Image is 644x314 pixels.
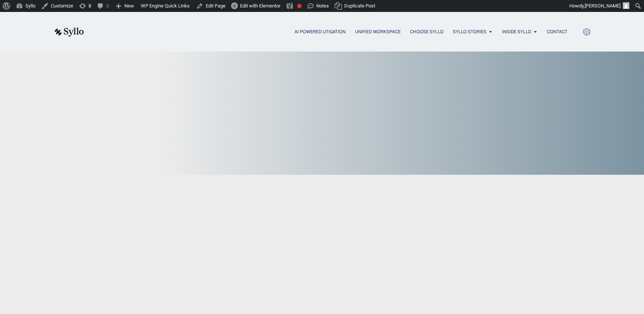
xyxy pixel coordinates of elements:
a: Unified Workspace [355,28,401,35]
a: Inside Syllo [502,28,531,35]
a: Contact [547,28,567,35]
a: AI Powered Litigation [295,28,346,35]
nav: Menu [99,28,567,35]
img: syllo [53,28,84,37]
a: Syllo Stories [453,28,486,35]
div: Menu Toggle [99,28,567,35]
a: Choose Syllo [410,28,444,35]
div: Focus keyphrase not set [297,4,302,8]
span: Edit with Elementor [240,3,280,9]
span: [PERSON_NAME] [585,3,620,9]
